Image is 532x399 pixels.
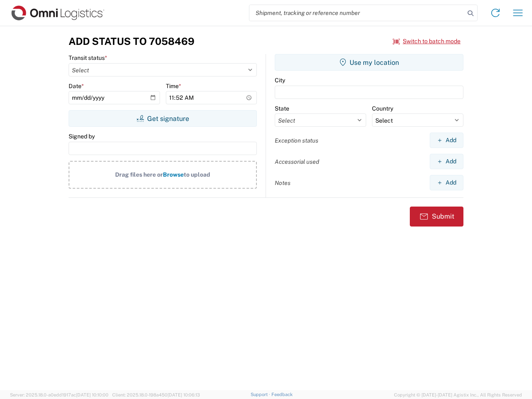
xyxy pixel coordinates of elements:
[430,175,463,190] button: Add
[410,207,463,227] button: Submit
[69,82,84,90] label: Date
[115,171,163,178] span: Drag files here or
[271,392,293,397] a: Feedback
[393,34,461,48] button: Switch to batch mode
[112,392,200,397] span: Client: 2025.18.0-198a450
[275,158,319,165] label: Accessorial used
[163,171,184,178] span: Browse
[249,5,465,21] input: Shipment, tracking or reference number
[275,54,463,71] button: Use my location
[275,179,291,187] label: Notes
[394,391,522,399] span: Copyright © [DATE]-[DATE] Agistix Inc., All Rights Reserved
[10,392,108,397] span: Server: 2025.18.0-a0edd1917ac
[69,35,195,47] h3: Add Status to 7058469
[275,137,318,144] label: Exception status
[166,82,181,90] label: Time
[76,392,108,397] span: [DATE] 10:10:00
[275,105,289,112] label: State
[167,392,200,397] span: [DATE] 10:06:13
[69,133,95,140] label: Signed by
[372,105,393,112] label: Country
[69,110,257,127] button: Get signature
[430,154,463,169] button: Add
[184,171,210,178] span: to upload
[430,133,463,148] button: Add
[275,76,285,84] label: City
[69,54,107,62] label: Transit status
[251,392,271,397] a: Support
